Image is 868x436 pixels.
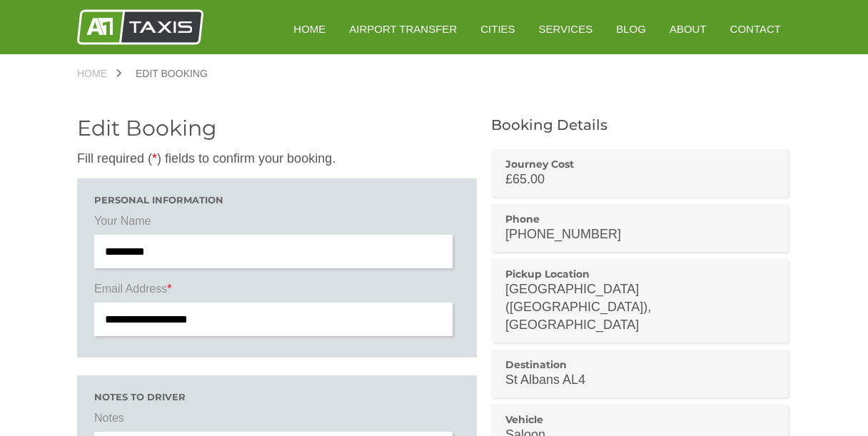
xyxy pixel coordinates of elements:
[77,9,203,45] img: A1 Taxis
[339,11,467,46] a: Airport Transfer
[505,280,774,334] p: [GEOGRAPHIC_DATA] ([GEOGRAPHIC_DATA]), [GEOGRAPHIC_DATA]
[94,392,460,402] h3: Notes to driver
[505,158,774,171] h3: Journey Cost
[94,410,460,432] label: Notes
[505,358,774,371] h3: Destination
[491,118,791,132] h2: Booking Details
[77,118,477,139] h2: Edit Booking
[505,171,774,188] p: £65.00
[505,268,774,280] h3: Pickup Location
[505,225,774,243] p: [PHONE_NUMBER]
[77,150,477,168] p: Fill required ( ) fields to confirm your booking.
[77,69,121,78] a: Home
[505,371,774,389] p: St Albans AL4
[94,213,460,235] label: Your Name
[720,11,791,46] a: Contact
[660,11,717,46] a: About
[505,213,774,225] h3: Phone
[283,11,335,46] a: HOME
[606,11,656,46] a: Blog
[94,196,460,205] h3: Personal Information
[94,281,460,303] label: Email Address
[505,413,774,426] h3: Vehicle
[121,69,222,78] a: Edit Booking
[470,11,525,46] a: Cities
[529,11,603,46] a: Services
